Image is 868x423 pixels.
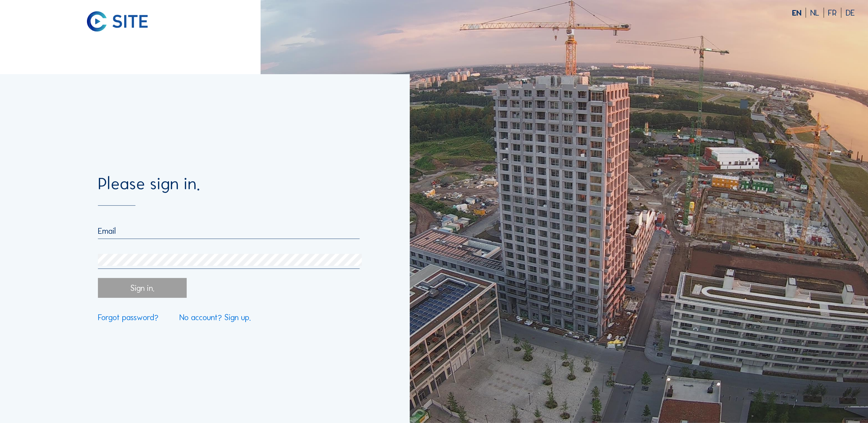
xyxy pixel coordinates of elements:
[846,9,855,17] div: DE
[98,175,360,205] div: Please sign in.
[792,9,806,17] div: EN
[87,11,148,32] img: C-SITE logo
[98,226,360,236] input: Email
[98,313,158,321] a: Forgot password?
[810,9,824,17] div: NL
[828,9,841,17] div: FR
[98,278,186,298] div: Sign in.
[179,313,251,321] a: No account? Sign up.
